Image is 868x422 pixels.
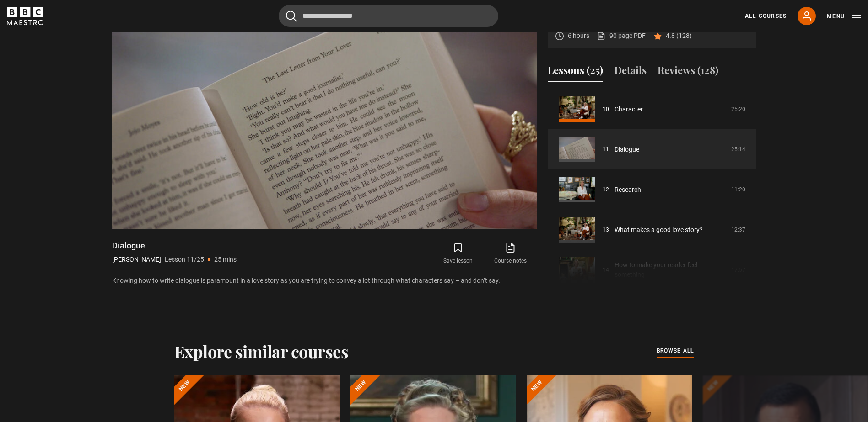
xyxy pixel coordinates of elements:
svg: BBC Maestro [7,7,43,25]
p: [PERSON_NAME] [112,255,161,264]
a: Course notes [484,240,536,267]
button: Toggle navigation [827,12,861,21]
button: Details [614,63,647,82]
button: Lessons (25) [548,63,603,82]
p: 25 mins [214,255,237,264]
input: Search [279,5,498,27]
h2: Explore similar courses [174,342,349,361]
button: Submit the search query [286,11,297,22]
a: Dialogue [615,145,639,154]
a: Research [615,185,641,195]
h1: Dialogue [112,240,237,251]
p: 4.8 (128) [666,31,692,41]
p: 6 hours [568,31,589,41]
a: All Courses [745,12,787,20]
a: browse all [657,346,694,356]
button: Reviews (128) [658,63,718,82]
button: Save lesson [432,240,484,267]
a: Character [615,105,643,114]
span: browse all [657,346,694,355]
p: Lesson 11/25 [165,255,204,264]
a: What makes a good love story? [615,225,703,235]
a: 90 page PDF [597,31,646,41]
p: Knowing how to write dialogue is paramount in a love story as you are trying to convey a lot thro... [112,276,537,285]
